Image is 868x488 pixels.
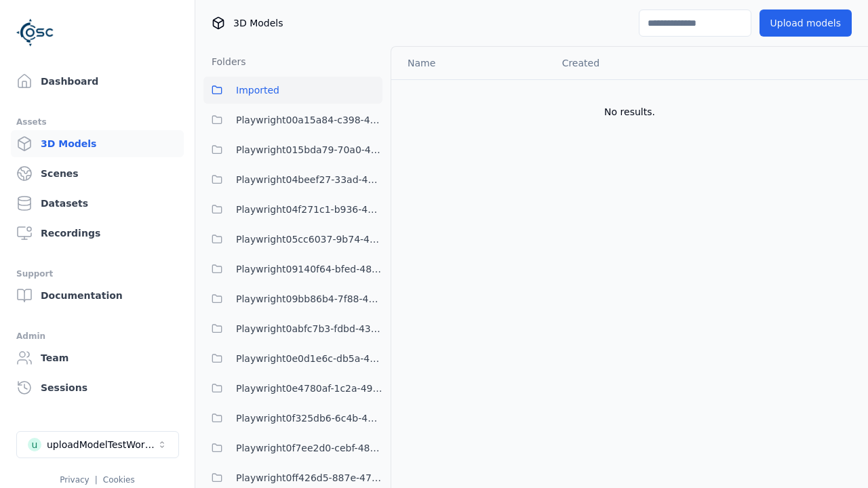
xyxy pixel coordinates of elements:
[236,231,382,247] span: Playwright05cc6037-9b74-4704-86c6-3ffabbdece83
[203,226,382,253] button: Playwright05cc6037-9b74-4704-86c6-3ffabbdece83
[203,285,382,312] button: Playwright09bb86b4-7f88-4a8f-8ea8-a4c9412c995e
[236,261,382,277] span: Playwright09140f64-bfed-4894-9ae1-f5b1e6c36039
[236,440,382,456] span: Playwright0f7ee2d0-cebf-4840-a756-5a7a26222786
[236,82,279,98] span: Imported
[236,380,382,396] span: Playwright0e4780af-1c2a-492e-901c-6880da17528a
[28,438,41,451] div: u
[60,475,89,485] a: Privacy
[95,475,98,485] span: |
[233,16,283,30] span: 3D Models
[11,160,184,187] a: Scenes
[236,321,382,337] span: Playwright0abfc7b3-fdbd-438a-9097-bdc709c88d01
[11,68,184,95] a: Dashboard
[759,9,852,37] button: Upload models
[203,77,382,104] button: Imported
[203,106,382,134] button: Playwright00a15a84-c398-4ef4-9da8-38c036397b1e
[236,410,382,426] span: Playwright0f325db6-6c4b-4947-9a8f-f4487adedf2c
[236,142,382,158] span: Playwright015bda79-70a0-409c-99cb-1511bab16c94
[47,438,157,451] div: uploadModelTestWorkspace
[16,328,178,344] div: Admin
[203,315,382,342] button: Playwright0abfc7b3-fdbd-438a-9097-bdc709c88d01
[236,171,382,188] span: Playwright04beef27-33ad-4b39-a7ba-e3ff045e7193
[203,375,382,402] button: Playwright0e4780af-1c2a-492e-901c-6880da17528a
[16,431,179,458] button: Select a workspace
[203,345,382,372] button: Playwright0e0d1e6c-db5a-4244-b424-632341d2c1b4
[236,291,382,307] span: Playwright09bb86b4-7f88-4a8f-8ea8-a4c9412c995e
[551,47,715,79] th: Created
[203,196,382,223] button: Playwright04f271c1-b936-458c-b5f6-36ca6337f11a
[11,130,184,157] a: 3D Models
[11,374,184,401] a: Sessions
[11,220,184,247] a: Recordings
[16,114,178,130] div: Assets
[11,190,184,217] a: Datasets
[11,344,184,371] a: Team
[11,282,184,309] a: Documentation
[203,166,382,193] button: Playwright04beef27-33ad-4b39-a7ba-e3ff045e7193
[391,47,551,79] th: Name
[16,14,54,52] img: Logo
[203,256,382,283] button: Playwright09140f64-bfed-4894-9ae1-f5b1e6c36039
[236,201,382,218] span: Playwright04f271c1-b936-458c-b5f6-36ca6337f11a
[203,136,382,163] button: Playwright015bda79-70a0-409c-99cb-1511bab16c94
[236,470,382,486] span: Playwright0ff426d5-887e-47ce-9e83-c6f549f6a63f
[391,79,868,144] td: No results.
[203,434,382,462] button: Playwright0f7ee2d0-cebf-4840-a756-5a7a26222786
[203,405,382,432] button: Playwright0f325db6-6c4b-4947-9a8f-f4487adedf2c
[203,55,246,68] h3: Folders
[103,475,135,485] a: Cookies
[236,112,382,128] span: Playwright00a15a84-c398-4ef4-9da8-38c036397b1e
[16,266,178,282] div: Support
[236,350,382,367] span: Playwright0e0d1e6c-db5a-4244-b424-632341d2c1b4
